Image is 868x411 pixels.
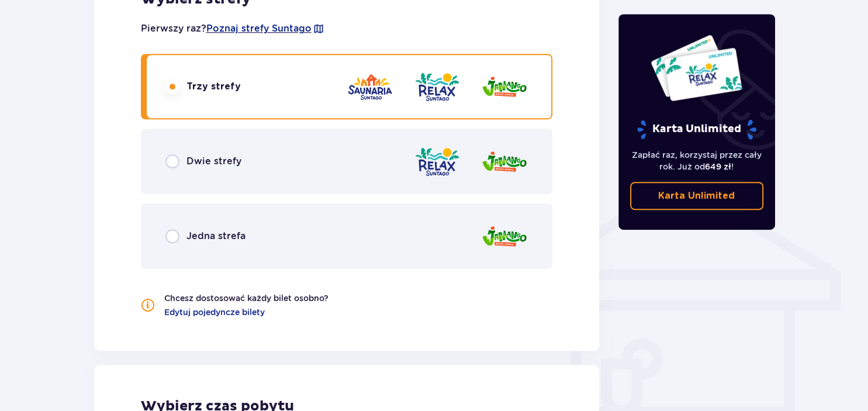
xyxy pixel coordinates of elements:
[636,119,758,140] p: Karta Unlimited
[481,220,528,253] img: Jamango
[414,145,461,178] img: Relax
[414,70,461,103] img: Relax
[347,70,393,103] img: Saunaria
[481,70,528,103] img: Jamango
[650,34,743,102] img: Dwie karty całoroczne do Suntago z napisem 'UNLIMITED RELAX', na białym tle z tropikalnymi liśćmi...
[141,22,324,35] p: Pierwszy raz?
[186,230,245,243] span: Jedna strefa
[164,292,328,304] p: Chcesz dostosować każdy bilet osobno?
[164,306,265,318] a: Edytuj pojedyncze bilety
[186,80,241,93] span: Trzy strefy
[206,22,312,35] a: Poznaj strefy Suntago
[481,145,528,178] img: Jamango
[705,162,731,171] span: 649 zł
[658,189,735,202] p: Karta Unlimited
[186,155,241,168] span: Dwie strefy
[630,149,763,172] p: Zapłać raz, korzystaj przez cały rok. Już od !
[630,182,763,210] a: Karta Unlimited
